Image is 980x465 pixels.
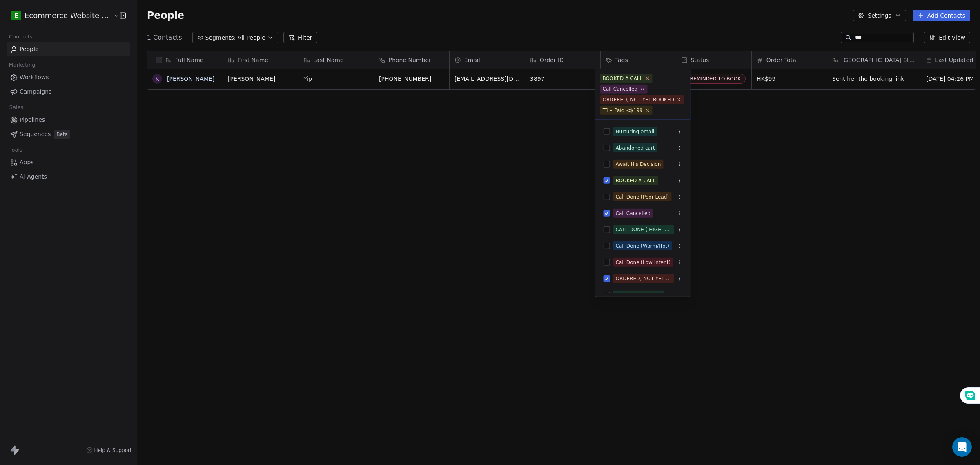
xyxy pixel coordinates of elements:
[603,107,643,114] div: T1 – Paid <$199
[616,226,672,233] div: CALL DONE ( HIGH INTENT )
[616,144,655,152] div: Abandoned cart
[616,161,661,168] div: Await His Decision
[616,210,651,217] div: Call Cancelled
[603,75,643,82] div: BOOKED A CALL
[616,177,656,184] div: BOOKED A CALL
[603,85,638,93] div: Call Cancelled
[599,123,687,369] div: Suggestions
[616,275,672,282] div: ORDERED, NOT YET BOOKED
[616,128,655,135] div: Nurturing email
[616,242,670,250] div: Call Done (Warm/Hot)
[616,291,662,299] div: STORE DELIVERED
[616,259,671,266] div: Call Done (Low Intent)
[603,96,674,103] div: ORDERED, NOT YET BOOKED
[616,193,669,201] div: Call Done (Poor Lead)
